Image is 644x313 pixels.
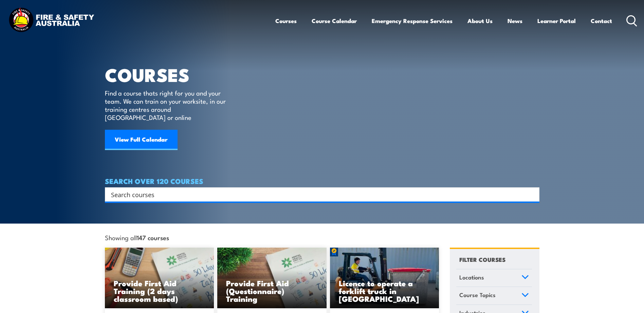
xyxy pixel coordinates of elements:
[275,12,297,30] a: Courses
[459,273,484,282] span: Locations
[105,89,229,121] p: Find a course thats right for you and your team. We can train on your worksite, in our training c...
[137,233,169,242] strong: 147 courses
[111,189,525,200] input: Search input
[105,248,214,309] a: Provide First Aid Training (2 days classroom based)
[591,12,612,30] a: Contact
[105,130,178,150] a: View Full Calendar
[114,279,205,302] h3: Provide First Aid Training (2 days classroom based)
[459,255,505,264] h4: FILTER COURSES
[459,290,496,299] span: Course Topics
[537,12,576,30] a: Learner Portal
[339,279,430,302] h3: Licence to operate a forklift truck in [GEOGRAPHIC_DATA]
[312,12,357,30] a: Course Calendar
[467,12,493,30] a: About Us
[456,269,532,287] a: Locations
[105,66,236,82] h1: COURSES
[105,177,539,185] h4: SEARCH OVER 120 COURSES
[226,279,318,302] h3: Provide First Aid (Questionnaire) Training
[508,12,522,30] a: News
[528,190,537,199] button: Search magnifier button
[217,248,327,309] a: Provide First Aid (Questionnaire) Training
[105,234,169,241] span: Showing all
[105,248,214,309] img: Mental Health First Aid Training (Standard) – Classroom
[372,12,453,30] a: Emergency Response Services
[330,248,439,309] a: Licence to operate a forklift truck in [GEOGRAPHIC_DATA]
[217,248,327,309] img: Mental Health First Aid Training (Standard) – Blended Classroom
[456,287,532,305] a: Course Topics
[112,190,526,199] form: Search form
[330,248,439,309] img: Licence to operate a forklift truck Training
